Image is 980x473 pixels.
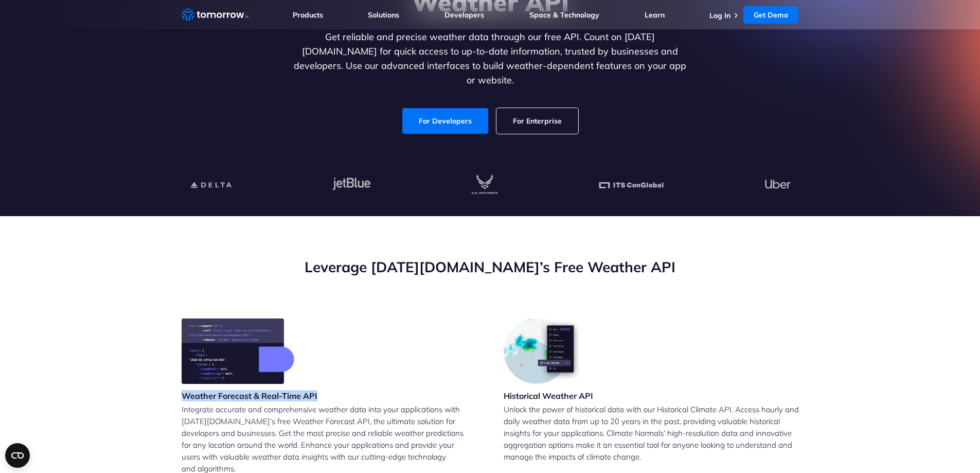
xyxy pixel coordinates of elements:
a: Home link [182,7,248,23]
h3: Weather Forecast & Real-Time API [182,390,317,401]
a: Developers [444,10,484,20]
a: For Enterprise [496,108,578,134]
h3: Historical Weather API [504,390,593,401]
p: Get reliable and precise weather data through our free API. Count on [DATE][DOMAIN_NAME] for quic... [292,30,689,87]
a: Solutions [368,10,399,20]
a: Learn [645,10,665,20]
h2: Leverage [DATE][DOMAIN_NAME]’s Free Weather API [182,257,799,277]
a: Get Demo [743,6,798,24]
a: Space & Technology [529,10,599,20]
button: Open CMP widget [5,443,30,468]
a: Products [293,10,323,20]
a: Log In [709,11,730,20]
a: For Developers [402,108,488,134]
p: Unlock the power of historical data with our Historical Climate API. Access hourly and daily weat... [504,404,799,463]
